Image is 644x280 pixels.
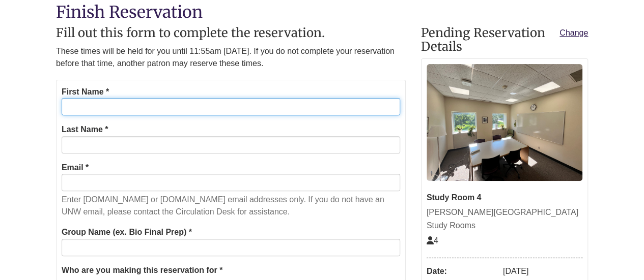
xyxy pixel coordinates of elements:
[62,85,109,99] label: First Name *
[62,123,108,136] label: Last Name *
[427,263,498,279] dt: Date:
[421,26,588,53] h2: Pending Reservation Details
[62,194,400,218] p: Enter [DOMAIN_NAME] or [DOMAIN_NAME] email addresses only. If you do not have an UNW email, pleas...
[559,26,588,40] a: Change
[427,64,582,181] img: Study Room 4
[62,264,400,277] legend: Who are you making this reservation for *
[62,226,192,239] label: Group Name (ex. Bio Final Prep) *
[427,236,438,245] span: The capacity of this space
[56,45,406,70] p: These times will be held for you until 11:55am [DATE]. If you do not complete your reservation be...
[427,206,582,232] div: [PERSON_NAME][GEOGRAPHIC_DATA] Study Rooms
[62,161,89,174] label: Email *
[427,191,582,204] div: Study Room 4
[503,263,582,279] dd: [DATE]
[56,26,406,40] h2: Fill out this form to complete the reservation.
[56,4,588,21] h1: Finish Reservation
